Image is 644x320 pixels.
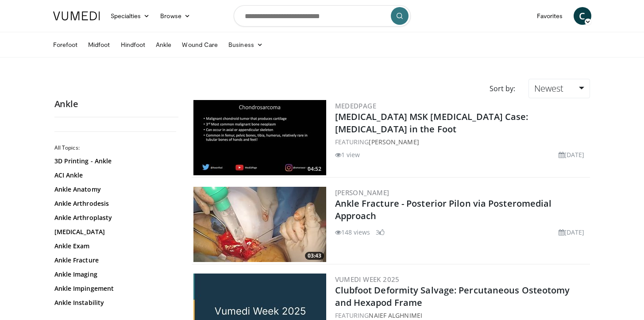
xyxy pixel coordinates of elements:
a: Ankle Arthroplasty [54,213,174,222]
li: [DATE] [559,150,585,159]
a: Ankle Anatomy [54,185,174,194]
img: e384fb8a-f4bd-410d-a5b4-472c618d94ed.300x170_q85_crop-smart_upscale.jpg [193,187,326,262]
a: 04:52 [193,100,326,175]
a: [PERSON_NAME] [335,188,389,197]
a: [PERSON_NAME] [369,138,419,146]
a: Ankle Impingement [54,284,174,293]
a: Ankle [150,36,177,54]
h2: Ankle [54,98,178,110]
img: a9418d07-dabf-4449-af5c-d7d36032783d.300x170_q85_crop-smart_upscale.jpg [193,100,326,175]
a: Hindfoot [116,36,151,54]
span: 04:52 [305,165,324,173]
a: Newest [528,79,590,98]
a: Ankle Exam [54,242,174,251]
a: Ankle Arthrodesis [54,199,174,208]
a: Ankle Fracture [54,256,174,265]
a: Business [223,36,268,54]
img: VuMedi Logo [53,12,100,20]
a: Midfoot [83,36,116,54]
span: Newest [534,82,563,94]
li: 1 view [335,150,360,159]
a: Vumedi Week 2025 [335,275,400,284]
span: 03:43 [305,252,324,260]
a: Ankle Instability [54,298,174,307]
a: Ankle Fracture - Posterior Pilon via Posteromedial Approach [335,197,552,222]
a: [MEDICAL_DATA] MSK [MEDICAL_DATA] Case: [MEDICAL_DATA] in the Foot [335,111,528,135]
a: Ankle Imaging [54,270,174,279]
a: Favorites [532,7,568,25]
a: Forefoot [48,36,83,54]
a: Browse [155,7,196,25]
a: Clubfoot Deformity Salvage: Percutaneous Osteotomy and Hexapod Frame [335,284,570,308]
a: 3D Printing - Ankle [54,157,174,166]
div: Sort by: [483,79,522,98]
a: C [574,7,591,25]
input: Search topics, interventions [234,5,411,27]
a: MedEdPage [335,101,377,110]
a: Specialties [105,7,155,25]
a: Wound Care [177,36,223,54]
a: 03:43 [193,187,326,262]
li: [DATE] [559,227,585,237]
div: FEATURING [335,137,588,147]
a: ACI Ankle [54,171,174,180]
li: 3 [376,227,385,237]
h2: All Topics: [54,144,176,151]
a: [MEDICAL_DATA] [54,227,174,236]
div: FEATURING [335,311,588,320]
li: 148 views [335,227,370,237]
a: Naief Alghnimei [369,311,422,320]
